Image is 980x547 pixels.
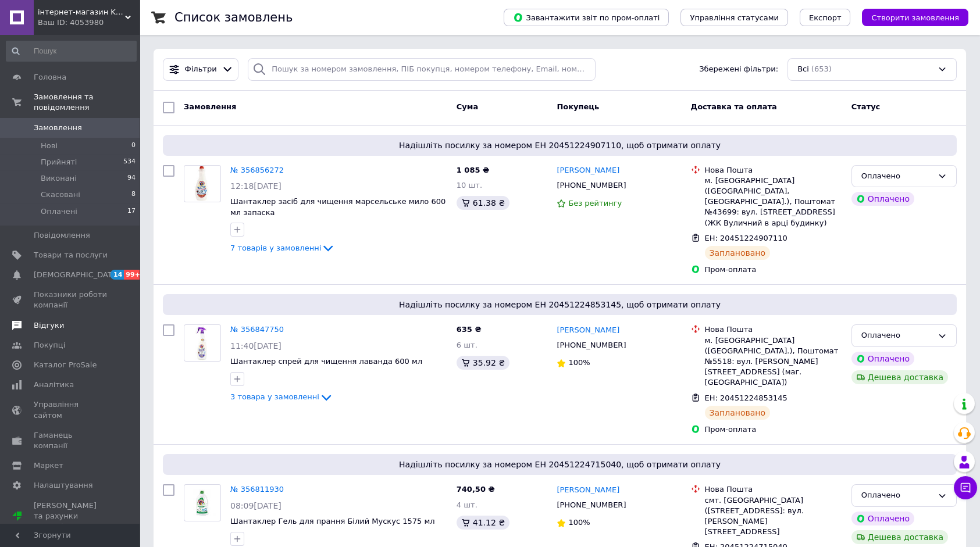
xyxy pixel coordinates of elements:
[680,9,788,26] button: Управління статусами
[248,58,596,81] input: Пошук за номером замовлення, ПІБ покупця, номером телефону, Email, номером накладної
[862,9,968,26] button: Створити замовлення
[705,495,842,538] div: смт. [GEOGRAPHIC_DATA] ([STREET_ADDRESS]: вул. [PERSON_NAME][STREET_ADDRESS]
[34,123,82,133] span: Замовлення
[568,518,590,527] span: 100%
[230,181,281,191] span: 12:18[DATE]
[457,102,478,111] span: Cума
[800,9,851,26] button: Експорт
[705,234,787,242] span: ЕН: 20451224907110
[41,190,80,200] span: Скасовані
[457,196,509,210] div: 61.38 ₴
[127,173,136,184] span: 94
[557,165,619,176] a: [PERSON_NAME]
[851,352,914,366] div: Оплачено
[568,358,590,367] span: 100%
[568,199,622,208] span: Без рейтингу
[457,500,477,509] span: 4 шт.
[230,501,281,510] span: 08:09[DATE]
[184,324,221,362] a: Фото товару
[34,500,108,532] span: [PERSON_NAME] та рахунки
[127,206,136,217] span: 17
[34,320,64,331] span: Відгуки
[861,489,933,502] div: Оплачено
[34,340,65,351] span: Покупці
[554,498,628,513] div: [PHONE_NUMBER]
[871,13,959,22] span: Створити замовлення
[809,13,842,22] span: Експорт
[34,521,108,532] div: Prom мікс 1 000
[124,270,143,280] span: 99+
[691,102,777,111] span: Доставка та оплата
[705,484,842,495] div: Нова Пошта
[230,357,422,366] span: Шантаклер спрей для чищення лаванда 600 мл
[230,517,434,525] a: Шантаклер Гель для прання Білий Мускус 1575 мл
[230,485,284,494] a: № 356811930
[34,460,63,471] span: Маркет
[230,244,321,252] span: 7 товарів у замовленні
[557,102,599,111] span: Покупець
[457,166,489,174] span: 1 085 ₴
[513,12,660,23] span: Завантажити звіт по пром-оплаті
[851,192,914,206] div: Оплачено
[174,10,293,24] h1: Список замовлень
[861,170,933,183] div: Оплачено
[851,370,948,384] div: Дешева доставка
[34,399,108,420] span: Управління сайтом
[705,335,842,388] div: м. [GEOGRAPHIC_DATA] ([GEOGRAPHIC_DATA].), Поштомат №5518: вул. [PERSON_NAME][STREET_ADDRESS] (ма...
[38,7,125,17] span: інтернет-магазин KLIK
[705,264,842,275] div: Пром-оплата
[457,181,482,190] span: 10 шт.
[38,17,140,28] div: Ваш ID: 4053980
[230,244,335,252] a: 7 товарів у замовленні
[811,65,832,73] span: (653)
[131,141,136,151] span: 0
[797,64,809,75] span: Всі
[557,485,619,496] a: [PERSON_NAME]
[123,157,136,167] span: 534
[185,64,217,75] span: Фільтри
[851,512,914,525] div: Оплачено
[699,64,778,75] span: Збережені фільтри:
[41,206,77,217] span: Оплачені
[705,246,771,260] div: Заплановано
[190,325,216,361] img: Фото товару
[705,176,842,228] div: м. [GEOGRAPHIC_DATA] ([GEOGRAPHIC_DATA], [GEOGRAPHIC_DATA].), Поштомат №43699: вул. [STREET_ADDRE...
[34,72,66,83] span: Головна
[457,485,495,494] span: 740,50 ₴
[34,250,108,260] span: Товари та послуги
[705,424,842,435] div: Пром-оплата
[34,92,140,113] span: Замовлення та повідомлення
[34,360,97,370] span: Каталог ProSale
[184,102,236,111] span: Замовлення
[230,166,284,174] a: № 356856272
[850,13,968,22] a: Створити замовлення
[168,140,952,151] span: Надішліть посилку за номером ЕН 20451224907110, щоб отримати оплату
[557,325,619,336] a: [PERSON_NAME]
[230,392,333,401] a: 3 товара у замовленні
[34,230,90,241] span: Повідомлення
[554,178,628,193] div: [PHONE_NUMBER]
[184,165,221,202] a: Фото товару
[230,393,319,402] span: 3 товара у замовленні
[34,380,74,390] span: Аналітика
[230,197,446,217] a: Шантаклер засіб для чищення марсельське мило 600 мл запаска
[851,530,948,544] div: Дешева доставка
[457,356,509,370] div: 35.92 ₴
[690,13,779,22] span: Управління статусами
[131,190,136,200] span: 8
[851,102,881,111] span: Статус
[554,338,628,353] div: [PHONE_NUMBER]
[34,480,93,491] span: Налаштування
[184,484,221,521] a: Фото товару
[457,516,509,530] div: 41.12 ₴
[168,459,952,470] span: Надішліть посилку за номером ЕН 20451224715040, щоб отримати оплату
[705,324,842,335] div: Нова Пошта
[41,173,77,184] span: Виконані
[168,299,952,310] span: Надішліть посилку за номером ЕН 20451224853145, щоб отримати оплату
[34,430,108,451] span: Гаманець компанії
[111,270,124,280] span: 14
[954,476,977,499] button: Чат з покупцем
[6,41,137,62] input: Пошук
